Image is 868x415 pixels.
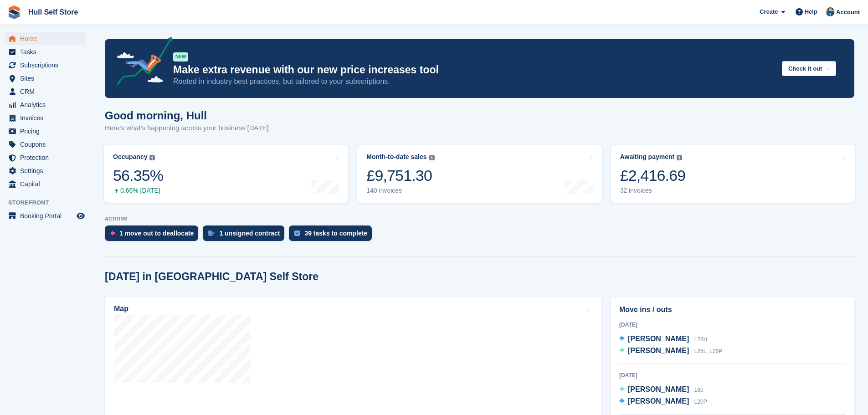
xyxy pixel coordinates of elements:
img: stora-icon-8386f47178a22dfd0bd8f6a31ec36ba5ce8667c1dd55bd0f319d3a0aa187defe.svg [7,5,21,19]
img: move_outs_to_deallocate_icon-f764333ba52eb49d3ac5e1228854f67142a1ed5810a6f6cc68b1a99e826820c5.svg [110,231,115,236]
div: 56.35% [113,166,163,185]
span: Analytics [20,98,75,111]
span: [PERSON_NAME] [628,385,689,393]
div: Month-to-date sales [366,153,426,161]
a: menu [5,59,86,72]
span: Subscriptions [20,59,75,72]
a: 39 tasks to complete [289,225,376,246]
div: £9,751.30 [366,166,434,185]
a: menu [5,125,86,138]
p: Make extra revenue with our new price increases tool [173,63,775,77]
p: ACTIONS [105,216,854,222]
a: menu [5,98,86,111]
h2: Map [114,305,128,313]
a: Preview store [75,210,86,221]
span: L28H [694,336,708,343]
span: 160 [694,387,704,393]
div: NEW [173,52,188,61]
h1: Good morning, Hull [105,109,269,122]
span: L20P [694,399,707,405]
a: menu [5,138,86,151]
span: Pricing [20,125,75,138]
span: Account [836,8,860,17]
span: Storefront [8,198,91,207]
div: Occupancy [113,153,147,161]
span: Invoices [20,112,75,124]
span: Capital [20,178,75,190]
button: Check it out → [782,61,836,76]
a: menu [5,46,86,58]
h2: Move ins / outs [619,304,846,315]
a: Occupancy 56.35% 0.66% [DATE] [104,145,348,203]
img: icon-info-grey-7440780725fd019a000dd9b08b2336e03edf1995a4989e88bcd33f0948082b44.svg [429,155,435,160]
a: [PERSON_NAME] L28H [619,333,707,345]
img: Hull Self Store [826,7,835,16]
div: Awaiting payment [620,153,675,161]
span: Protection [20,151,75,164]
div: 1 unsigned contract [219,230,280,237]
img: task-75834270c22a3079a89374b754ae025e5fb1db73e45f91037f5363f120a921f8.svg [294,231,300,236]
a: menu [5,32,86,45]
img: icon-info-grey-7440780725fd019a000dd9b08b2336e03edf1995a4989e88bcd33f0948082b44.svg [149,155,155,160]
span: Create [760,7,778,16]
span: Tasks [20,46,75,58]
a: 1 move out to deallocate [105,225,203,246]
span: Booking Portal [20,210,75,222]
a: menu [5,178,86,190]
span: Help [805,7,817,16]
p: Rooted in industry best practices, but tailored to your subscriptions. [173,77,775,87]
div: 0.66% [DATE] [113,187,163,195]
a: Hull Self Store [25,5,82,20]
div: 140 invoices [366,187,434,195]
span: Home [20,32,75,45]
span: L25L, L26P [694,348,722,354]
span: [PERSON_NAME] [628,397,689,405]
div: 39 tasks to complete [304,230,367,237]
div: 32 invoices [620,187,686,195]
img: contract_signature_icon-13c848040528278c33f63329250d36e43548de30e8caae1d1a13099fd9432cc5.svg [208,231,215,236]
span: [PERSON_NAME] [628,335,689,343]
a: [PERSON_NAME] L25L, L26P [619,345,722,357]
a: [PERSON_NAME] 160 [619,384,704,396]
div: £2,416.69 [620,166,686,185]
h2: [DATE] in [GEOGRAPHIC_DATA] Self Store [105,271,318,283]
a: menu [5,112,86,124]
div: [DATE] [619,371,846,379]
a: [PERSON_NAME] L20P [619,396,707,408]
a: menu [5,210,86,222]
a: menu [5,164,86,177]
p: Here's what's happening across your business [DATE] [105,123,269,133]
a: Month-to-date sales £9,751.30 140 invoices [357,145,601,203]
span: Settings [20,164,75,177]
div: [DATE] [619,321,846,329]
a: menu [5,85,86,98]
img: price-adjustments-announcement-icon-8257ccfd72463d97f412b2fc003d46551f7dbcb40ab6d574587a9cd5c0d94... [109,37,173,89]
span: CRM [20,85,75,98]
a: menu [5,151,86,164]
div: 1 move out to deallocate [119,230,194,237]
a: menu [5,72,86,85]
span: Coupons [20,138,75,151]
a: Awaiting payment £2,416.69 32 invoices [611,145,855,203]
img: icon-info-grey-7440780725fd019a000dd9b08b2336e03edf1995a4989e88bcd33f0948082b44.svg [677,155,682,160]
a: 1 unsigned contract [203,225,289,246]
span: [PERSON_NAME] [628,347,689,354]
span: Sites [20,72,75,85]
